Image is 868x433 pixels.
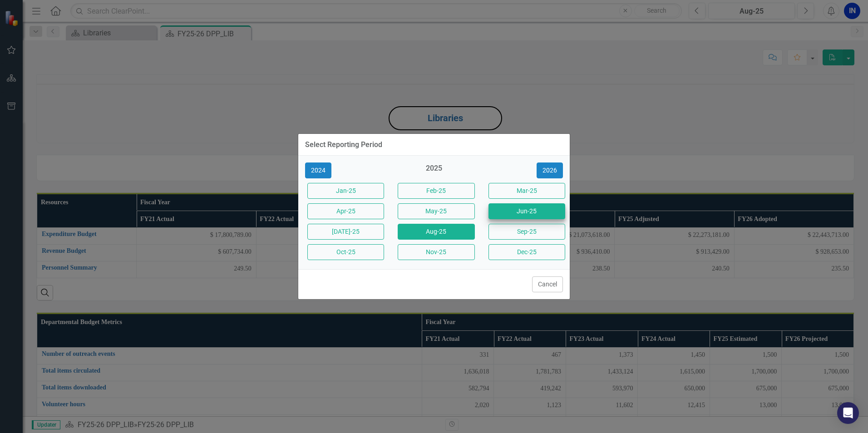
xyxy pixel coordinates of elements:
[837,402,859,424] div: Open Intercom Messenger
[398,183,474,199] button: Feb-25
[307,203,384,219] button: Apr-25
[488,203,565,219] button: Jun-25
[398,203,474,219] button: May-25
[532,276,563,292] button: Cancel
[307,183,384,199] button: Jan-25
[395,163,472,178] div: 2025
[305,141,382,149] div: Select Reporting Period
[488,224,565,240] button: Sep-25
[537,162,563,178] button: 2026
[305,162,331,178] button: 2024
[488,183,565,199] button: Mar-25
[488,244,565,260] button: Dec-25
[398,244,474,260] button: Nov-25
[307,224,384,240] button: [DATE]-25
[398,224,474,240] button: Aug-25
[307,244,384,260] button: Oct-25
